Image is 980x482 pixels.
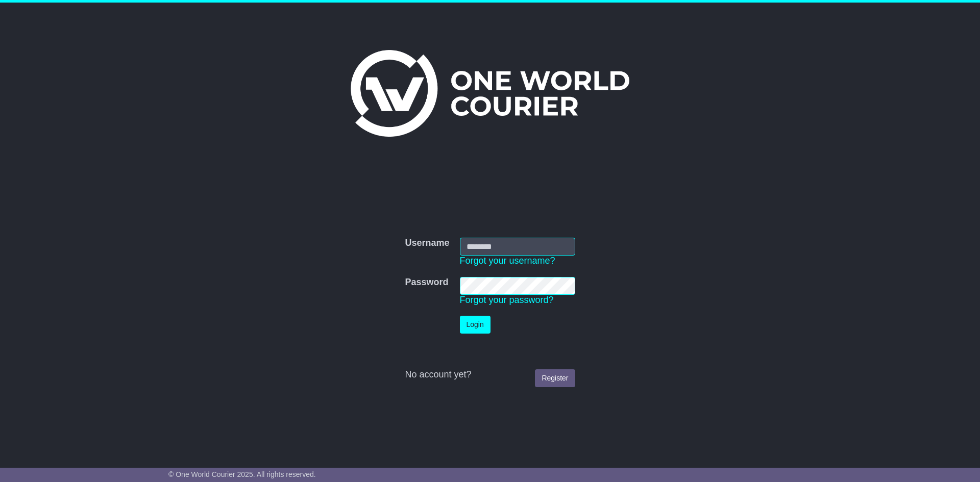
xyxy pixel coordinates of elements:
label: Password [405,277,448,288]
a: Register [535,369,575,387]
a: Forgot your password? [460,295,554,305]
label: Username [405,238,449,249]
img: One World [351,50,629,137]
div: No account yet? [405,369,575,380]
button: Login [460,316,491,334]
span: © One World Courier 2025. All rights reserved. [168,470,316,478]
a: Forgot your username? [460,256,555,266]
